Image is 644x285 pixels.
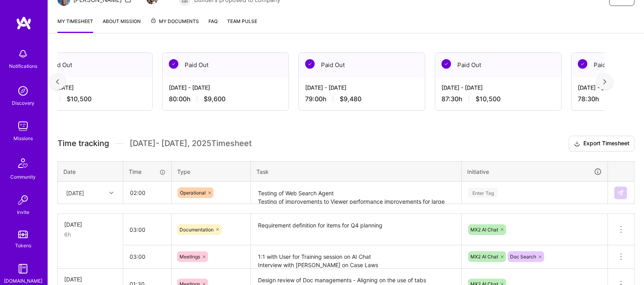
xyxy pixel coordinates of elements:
div: Paid Out [299,53,425,77]
span: Time tracking [57,139,109,148]
a: My Documents [150,17,199,33]
div: Paid Out [26,53,152,77]
div: [DATE] [66,189,84,197]
div: [DATE] - [DATE] [305,83,419,92]
img: teamwork [15,118,31,134]
i: icon Chevron [109,191,113,195]
img: Paid Out [305,59,315,69]
img: logo [16,16,32,30]
textarea: 1:1 with User for Training session on AI Chat Interview with [PERSON_NAME] on Case Laws Training ... [252,246,461,268]
div: [DOMAIN_NAME] [4,277,42,285]
img: bell [15,46,31,62]
span: $10,500 [476,95,501,103]
a: Team Pulse [227,17,257,33]
a: My timesheet [57,17,93,33]
img: Community [13,154,32,173]
div: Paid Out [435,53,561,77]
span: MX2 AI Chat [470,254,498,260]
th: Type [172,161,251,182]
div: Notifications [9,62,37,70]
div: Missions [13,134,33,142]
img: Paid Out [169,59,178,69]
span: Documentation [180,227,214,233]
span: $9,600 [204,95,225,103]
div: [DATE] [64,275,117,283]
img: Paid Out [441,59,451,69]
img: guide book [15,261,31,277]
div: Time [129,168,166,176]
span: $10,500 [67,95,92,103]
img: Paid Out [578,59,587,69]
div: [DATE] - [DATE] [32,83,146,92]
img: left [56,79,59,85]
div: Tokens [15,241,31,250]
div: Initiative [467,167,602,176]
div: 6h [64,230,117,239]
div: Paid Out [162,53,289,77]
input: HH:MM [123,219,171,240]
textarea: Testing of Web Search Agent Testing of improvements to Viewer performance improvements for large ... [252,183,461,204]
span: [DATE] - [DATE] , 2025 Timesheet [130,139,252,148]
div: 87:30 h [32,95,146,103]
span: Doc Search [510,254,536,260]
span: Meetings [180,254,200,260]
div: [DATE] - [DATE] [169,83,282,92]
div: 80:00 h [169,95,282,103]
a: FAQ [208,17,218,33]
th: Date [58,161,123,182]
div: Invite [17,208,29,216]
div: [DATE] - [DATE] [441,83,555,92]
img: discovery [15,83,31,99]
th: Task [251,161,462,182]
textarea: Requirement definition for items for Q4 planning [252,215,461,245]
div: Discovery [12,99,34,107]
span: MX2 AI Chat [470,227,498,233]
span: $9,480 [340,95,361,103]
div: Enter Tag [468,187,498,199]
img: tokens [18,231,28,238]
div: Community [10,173,36,181]
button: Export Timesheet [569,136,634,152]
input: HH:MM [123,246,171,267]
div: [DATE] [64,220,117,229]
img: Invite [15,192,31,208]
input: HH:MM [124,182,171,203]
div: 79:00 h [305,95,419,103]
span: Team Pulse [227,18,257,24]
a: About Mission [103,17,141,33]
span: Operational [180,190,206,196]
img: Submit [617,190,624,196]
span: My Documents [150,17,199,26]
div: 87:30 h [441,95,555,103]
i: icon Download [574,140,580,148]
img: right [603,79,606,85]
